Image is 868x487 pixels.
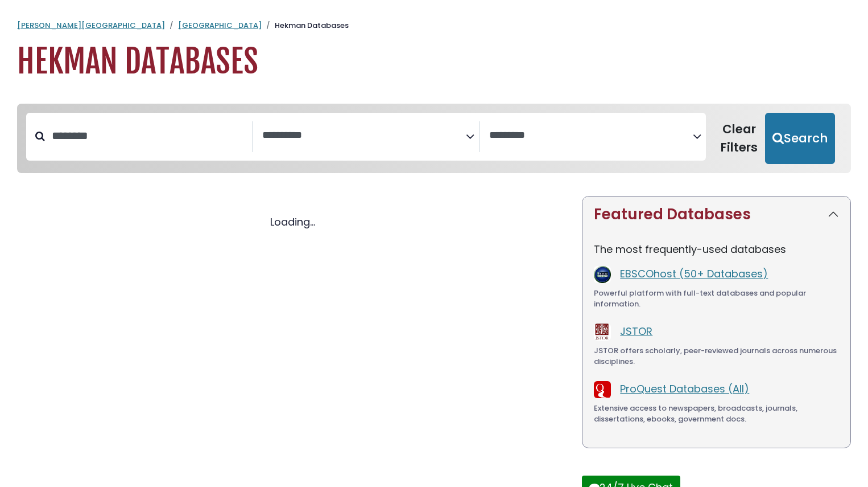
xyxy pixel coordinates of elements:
nav: Search filters [17,104,851,173]
div: JSTOR offers scholarly, peer-reviewed journals across numerous disciplines. [594,345,839,367]
div: Extensive access to newspapers, broadcasts, journals, dissertations, ebooks, government docs. [594,403,839,425]
input: Search database by title or keyword [45,126,252,145]
button: Featured Databases [582,197,850,232]
p: The most frequently-used databases [594,242,839,257]
textarea: Search [489,130,693,142]
nav: breadcrumb [17,20,851,31]
textarea: Search [262,130,466,142]
div: Powerful platform with full-text databases and popular information. [594,288,839,310]
button: Clear Filters [713,113,765,164]
a: EBSCOhost (50+ Databases) [620,267,768,281]
a: ProQuest Databases (All) [620,382,749,396]
li: Hekman Databases [262,20,349,31]
button: Submit for Search Results [765,113,835,164]
a: [GEOGRAPHIC_DATA] [178,20,262,31]
h1: Hekman Databases [17,43,851,81]
a: [PERSON_NAME][GEOGRAPHIC_DATA] [17,20,165,31]
a: JSTOR [620,324,652,338]
div: Loading... [17,214,568,230]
